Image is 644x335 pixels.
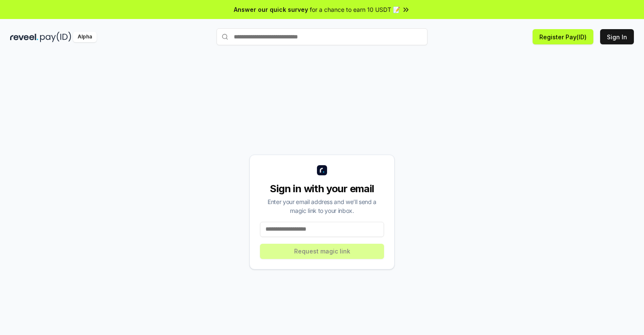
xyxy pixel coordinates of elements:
img: logo_small [317,165,327,175]
div: Enter your email address and we’ll send a magic link to your inbox. [260,197,384,215]
div: Alpha [73,32,97,42]
button: Sign In [600,29,634,44]
img: reveel_dark [10,32,38,42]
img: pay_id [40,32,71,42]
div: Sign in with your email [260,182,384,196]
span: for a chance to earn 10 USDT 📝 [310,5,400,14]
span: Answer our quick survey [234,5,308,14]
button: Register Pay(ID) [533,29,593,44]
